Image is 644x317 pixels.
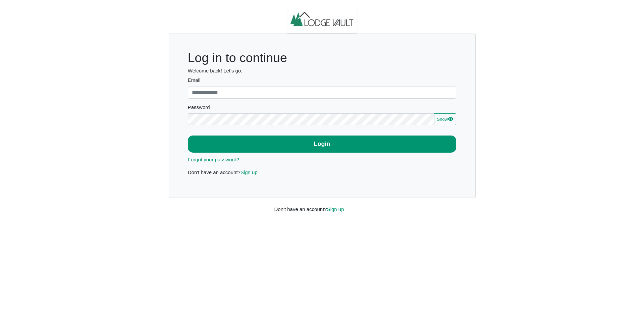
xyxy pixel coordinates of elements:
[434,113,456,125] button: Showeye fill
[188,50,457,65] h1: Log in to continue
[188,157,239,162] a: Forgot your password?
[188,104,457,113] legend: Password
[448,116,453,121] svg: eye fill
[327,206,344,212] a: Sign up
[188,68,457,74] h6: Welcome back! Let's go.
[188,76,457,84] label: Email
[188,169,457,176] p: Don't have an account?
[287,8,357,34] img: logo.2b93711c.jpg
[188,136,457,153] button: Login
[314,141,330,147] b: Login
[269,198,375,213] div: Don't have an account?
[240,169,258,175] a: Sign up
